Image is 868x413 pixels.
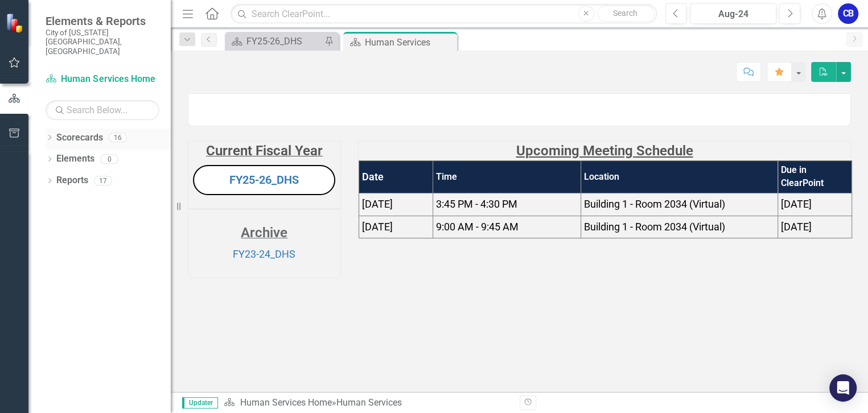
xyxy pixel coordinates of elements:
[233,248,295,260] a: FY23-24_DHS
[56,131,103,144] a: Scorecards
[613,9,637,18] span: Search
[240,397,331,408] a: Human Services Home
[229,173,299,187] a: FY25-26_DHS
[694,7,773,21] div: Aug-24
[436,198,517,210] span: 3:45 PM - 4:30 PM
[100,154,118,164] div: 0
[362,221,393,233] span: [DATE]
[829,374,857,402] div: Open Intercom Messenger
[224,397,511,410] div: »
[6,13,26,33] img: ClearPoint Strategy
[516,143,693,159] strong: Upcoming Meeting Schedule
[206,143,323,159] strong: Current Fiscal Year
[781,221,812,233] span: [DATE]
[690,3,777,24] button: Aug-24
[584,221,725,233] span: Building 1 - Room 2034 (Virtual)
[838,3,858,24] button: CB
[436,171,457,182] strong: Time
[182,397,218,408] span: Updater
[46,14,159,28] span: Elements & Reports
[781,198,812,210] span: [DATE]
[436,221,519,233] span: 9:00 AM - 9:45 AM
[336,397,401,408] div: Human Services
[584,171,619,182] strong: Location
[246,34,322,48] div: FY25-26_DHS
[94,176,112,185] div: 17
[597,6,654,22] button: Search
[584,198,725,210] span: Building 1 - Room 2034 (Virtual)
[231,4,656,24] input: Search ClearPoint...
[362,198,393,210] span: [DATE]
[109,133,127,142] div: 16
[46,28,159,56] small: City of [US_STATE][GEOGRAPHIC_DATA], [GEOGRAPHIC_DATA]
[193,165,335,195] button: FY25-26_DHS
[46,100,159,120] input: Search Below...
[241,225,287,241] strong: Archive
[56,152,94,166] a: Elements
[781,164,824,188] strong: Due in ClearPoint
[365,35,454,49] div: Human Services
[56,174,88,187] a: Reports
[46,73,159,86] a: Human Services Home
[362,171,384,183] strong: Date
[228,34,322,48] a: FY25-26_DHS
